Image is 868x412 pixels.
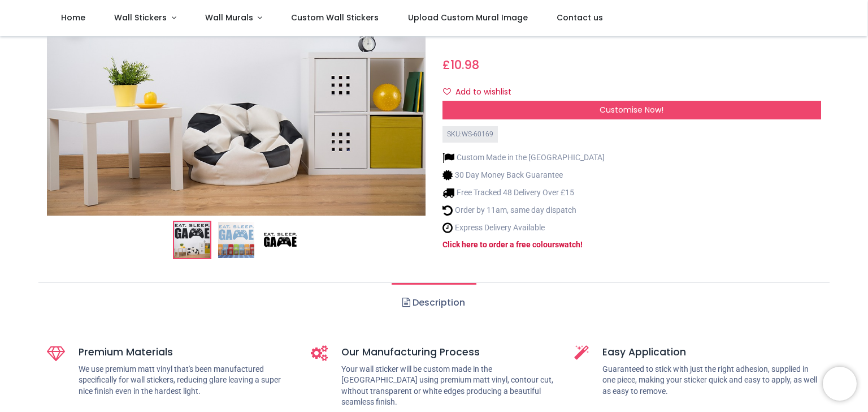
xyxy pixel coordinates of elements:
a: Description [392,283,476,323]
li: Order by 11am, same day dispatch [442,204,605,216]
li: Free Tracked 48 Delivery Over £15 [442,187,605,199]
p: Your wall sticker will be custom made in the [GEOGRAPHIC_DATA] using premium matt vinyl, contour ... [341,364,558,408]
i: Add to wishlist [443,88,451,96]
a: ! [580,240,583,249]
span: 10.98 [450,57,479,73]
span: £ [442,57,479,73]
p: We use premium matt vinyl that's been manufactured specifically for wall stickers, reducing glare... [79,364,294,397]
span: Contact us [557,12,603,23]
span: Upload Custom Mural Image [408,12,528,23]
span: Custom Wall Stickers [291,12,379,23]
h5: Our Manufacturing Process [341,345,558,359]
p: Guaranteed to stick with just the right adhesion, supplied in one piece, making your sticker quic... [602,364,821,397]
img: WS-60169-02 [218,222,254,259]
a: Click here to order a free colour [442,240,555,249]
span: Home [61,12,85,23]
img: WS-60169-03 [262,222,298,259]
li: Custom Made in the [GEOGRAPHIC_DATA] [442,152,605,164]
span: Wall Murals [205,12,253,23]
span: Wall Stickers [114,12,167,23]
h5: Easy Application [602,345,821,359]
img: Eat Sleep Game Kids Gamer Wall Sticker [174,222,210,259]
li: Express Delivery Available [442,222,605,234]
h5: Premium Materials [79,345,294,359]
button: Add to wishlistAdd to wishlist [442,83,521,102]
li: 30 Day Money Back Guarantee [442,169,605,181]
iframe: Brevo live chat [823,367,857,401]
a: swatch [555,240,580,249]
div: SKU: WS-60169 [442,126,498,143]
span: Customise Now! [600,104,663,115]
